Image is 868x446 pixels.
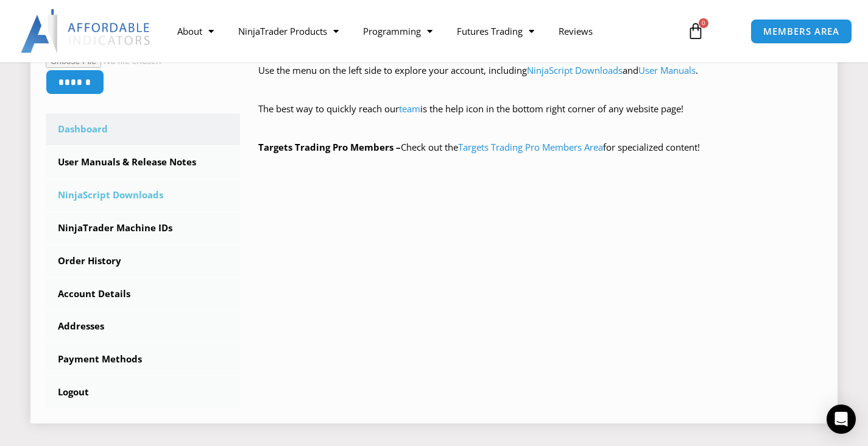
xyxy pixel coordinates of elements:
[827,405,856,434] div: Open Intercom Messenger
[258,62,822,96] p: Use the menu on the left side to explore your account, including and .
[226,17,351,45] a: NinjaTrader Products
[21,9,152,53] img: LogoAI | Affordable Indicators – NinjaTrader
[258,101,822,135] p: The best way to quickly reach our is the help icon in the bottom right corner of any website page!
[445,17,546,45] a: Futures Trading
[46,146,240,178] a: User Manuals & Release Notes
[763,27,839,36] span: MEMBERS AREA
[46,311,240,342] a: Addresses
[46,376,240,408] a: Logout
[46,278,240,310] a: Account Details
[258,139,822,156] p: Check out the for specialized content!
[46,113,240,408] nav: Account pages
[258,141,401,153] strong: Targets Trading Pro Members –
[638,64,696,76] a: User Manuals
[527,64,623,76] a: NinjaScript Downloads
[46,245,240,277] a: Order History
[669,13,722,49] a: 0
[46,343,240,375] a: Payment Methods
[165,17,677,45] nav: Menu
[399,103,420,115] a: team
[699,18,708,28] span: 0
[458,141,603,153] a: Targets Trading Pro Members Area
[351,17,445,45] a: Programming
[165,17,226,45] a: About
[750,19,852,44] a: MEMBERS AREA
[546,17,605,45] a: Reviews
[46,212,240,244] a: NinjaTrader Machine IDs
[46,113,240,145] a: Dashboard
[46,179,240,211] a: NinjaScript Downloads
